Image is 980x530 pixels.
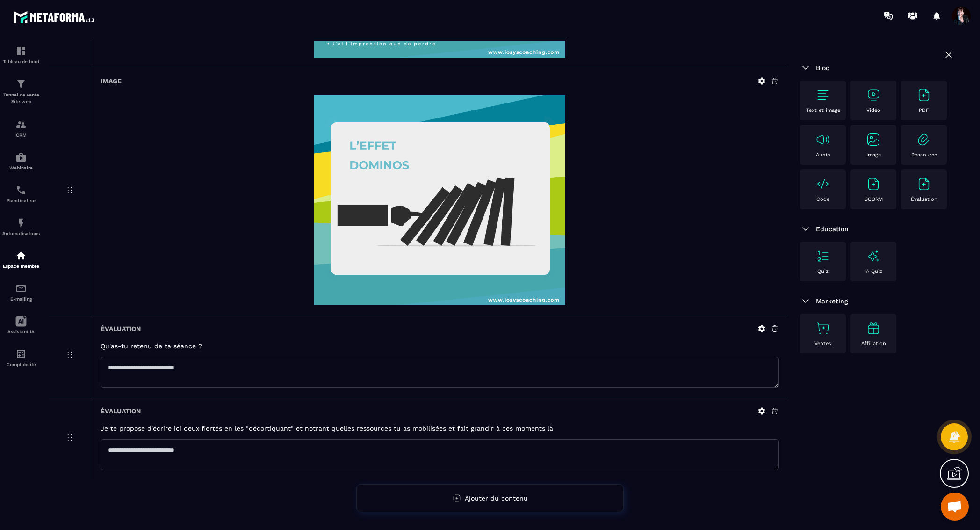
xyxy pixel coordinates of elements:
[866,152,881,158] p: Image
[15,217,27,228] img: automations
[2,132,40,138] p: CRM
[2,362,40,367] p: Comptabilité
[866,107,880,113] p: Vidéo
[814,340,831,346] p: Ventes
[2,210,40,243] a: automationsautomationsAutomatisations
[817,268,829,274] p: Quiz
[806,107,840,113] p: Text et image
[15,45,27,57] img: formation
[15,250,27,261] img: automations
[2,276,40,309] a: emailemailE-mailing
[101,77,122,85] h6: Image
[800,223,811,235] img: arrow-down
[916,177,931,191] img: text-image no-wra
[816,225,849,233] span: Education
[816,196,829,202] p: Code
[101,342,779,350] h5: Qu'as-tu retenu de ta séance ?
[941,493,969,521] div: Ouvrir le chat
[2,59,40,64] p: Tableau de bord
[815,177,830,191] img: text-image no-wra
[101,407,141,415] h6: Évaluation
[2,38,40,71] a: formationformationTableau de bord
[916,88,931,103] img: text-image no-wra
[15,184,27,196] img: scheduler
[314,95,565,305] img: background
[916,132,931,147] img: text-image no-wra
[15,119,27,130] img: formation
[815,132,830,147] img: text-image no-wra
[800,295,811,307] img: arrow-down
[101,325,141,332] h6: Évaluation
[816,152,830,158] p: Audio
[815,321,830,336] img: text-image no-wra
[816,297,848,305] span: Marketing
[2,177,40,210] a: schedulerschedulerPlanificateur
[2,231,40,236] p: Automatisations
[15,152,27,163] img: automations
[866,88,881,103] img: text-image no-wra
[2,329,40,334] p: Assistant IA
[865,268,882,274] p: IA Quiz
[13,8,97,26] img: logo
[2,145,40,177] a: automationsautomationsWebinaire
[2,112,40,145] a: formationformationCRM
[816,64,829,72] span: Bloc
[866,249,881,264] img: text-image
[815,249,830,264] img: text-image no-wra
[2,341,40,374] a: accountantaccountantComptabilité
[2,309,40,341] a: Assistant IA
[919,107,929,113] p: PDF
[2,264,40,269] p: Espace membre
[866,132,881,147] img: text-image no-wra
[15,283,27,294] img: email
[2,71,40,112] a: formationformationTunnel de vente Site web
[866,177,881,191] img: text-image no-wra
[911,196,937,202] p: Évaluation
[2,92,40,105] p: Tunnel de vente Site web
[2,243,40,276] a: automationsautomationsEspace membre
[15,348,27,360] img: accountant
[865,196,883,202] p: SCORM
[2,198,40,203] p: Planificateur
[861,340,886,346] p: Affiliation
[911,152,937,158] p: Ressource
[800,62,811,74] img: arrow-down
[866,321,881,336] img: text-image
[15,78,27,89] img: formation
[2,296,40,302] p: E-mailing
[2,165,40,170] p: Webinaire
[815,88,830,103] img: text-image no-wra
[101,425,779,432] h5: Je te propose d'écrire ici deux fiertés en les "décortiquant" et notrant quelles ressources tu as...
[465,494,528,502] span: Ajouter du contenu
